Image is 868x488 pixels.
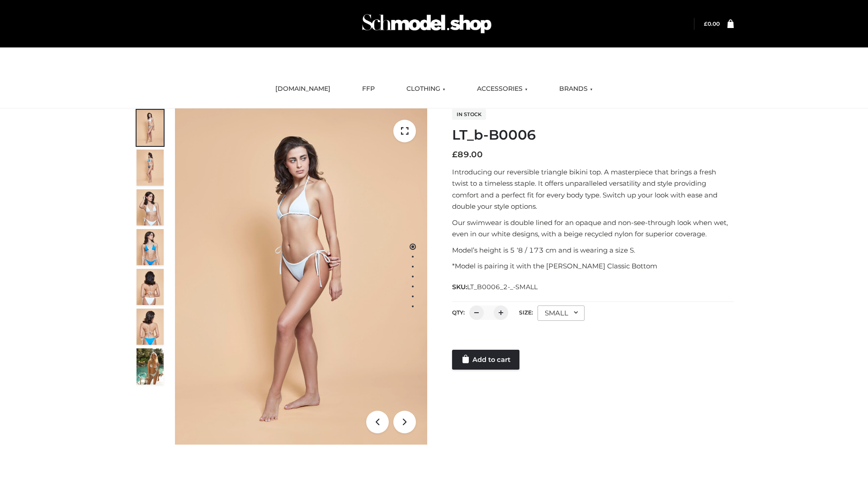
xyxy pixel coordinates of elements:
[137,110,164,146] img: ArielClassicBikiniTop_CloudNine_AzureSky_OW114ECO_1-scaled.jpg
[400,79,452,99] a: CLOTHING
[137,189,164,225] img: ArielClassicBikiniTop_CloudNine_AzureSky_OW114ECO_3-scaled.jpg
[467,283,538,291] span: LT_B0006_2-_-SMALL
[552,79,599,99] a: BRANDS
[704,20,720,27] a: £0.00
[452,150,458,160] span: £
[137,348,164,385] img: Arieltop_CloudNine_AzureSky2.jpg
[269,79,337,99] a: [DOMAIN_NAME]
[452,260,734,272] p: *Model is pairing it with the [PERSON_NAME] Classic Bottom
[452,282,538,292] span: SKU:
[519,309,533,316] label: Size:
[452,150,483,160] bdi: 89.00
[452,244,734,256] p: Model’s height is 5 ‘8 / 173 cm and is wearing a size S.
[137,269,164,305] img: ArielClassicBikiniTop_CloudNine_AzureSky_OW114ECO_7-scaled.jpg
[137,309,164,345] img: ArielClassicBikiniTop_CloudNine_AzureSky_OW114ECO_8-scaled.jpg
[452,127,734,143] h1: LT_b-B0006
[452,309,465,316] label: QTY:
[470,79,534,99] a: ACCESSORIES
[452,109,486,120] span: In stock
[359,6,495,42] img: Schmodel Admin 964
[704,20,708,27] span: £
[355,79,382,99] a: FFP
[452,166,734,212] p: Introducing our reversible triangle bikini top. A masterpiece that brings a fresh twist to a time...
[137,150,164,186] img: ArielClassicBikiniTop_CloudNine_AzureSky_OW114ECO_2-scaled.jpg
[538,305,585,321] div: SMALL
[452,217,734,240] p: Our swimwear is double lined for an opaque and non-see-through look when wet, even in our white d...
[137,229,164,265] img: ArielClassicBikiniTop_CloudNine_AzureSky_OW114ECO_4-scaled.jpg
[704,20,720,27] bdi: 0.00
[452,350,519,370] a: Add to cart
[175,108,427,445] img: ArielClassicBikiniTop_CloudNine_AzureSky_OW114ECO_1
